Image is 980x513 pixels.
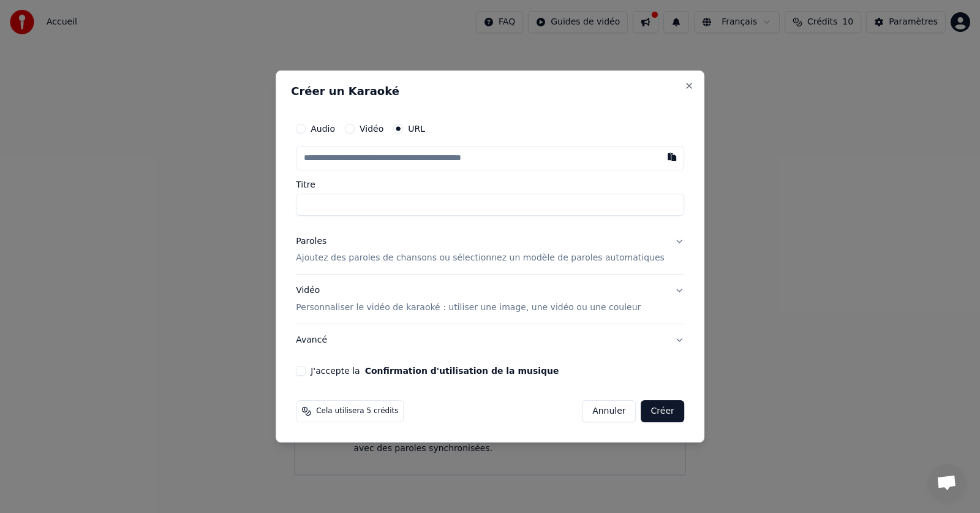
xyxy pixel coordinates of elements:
h2: Créer un Karaoké [291,86,689,97]
button: Créer [641,400,684,422]
label: Vidéo [360,124,383,133]
div: Vidéo [296,285,641,314]
button: VidéoPersonnaliser le vidéo de karaoké : utiliser une image, une vidéo ou une couleur [296,275,684,324]
div: Paroles [296,235,326,248]
p: Personnaliser le vidéo de karaoké : utiliser une image, une vidéo ou une couleur [296,302,641,314]
button: Annuler [582,400,636,422]
p: Ajoutez des paroles de chansons ou sélectionnez un modèle de paroles automatiques [296,253,665,265]
label: Audio [311,124,335,133]
span: Cela utilisera 5 crédits [316,406,398,416]
button: J'accepte la [365,367,559,375]
label: J'accepte la [311,367,559,375]
label: URL [408,124,425,133]
button: Avancé [296,324,684,356]
button: ParolesAjoutez des paroles de chansons ou sélectionnez un modèle de paroles automatiques [296,226,684,275]
label: Titre [296,180,684,189]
